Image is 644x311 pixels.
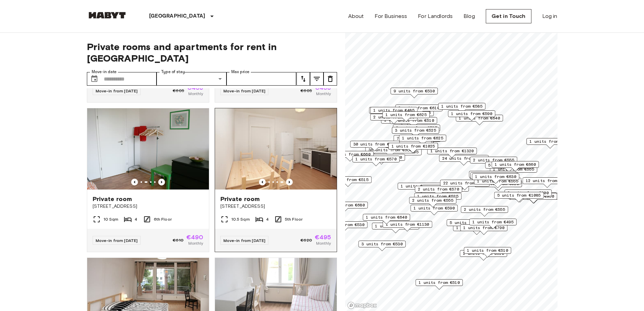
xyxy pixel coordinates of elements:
div: Map marker [415,279,463,290]
a: Get in Touch [486,9,531,23]
div: Map marker [448,110,495,121]
span: 1 units from €640 [366,214,407,220]
img: Marketing picture of unit DE-01-193-02M [215,108,337,190]
div: Map marker [504,190,552,200]
div: Map marker [369,107,419,117]
span: 3 units from €525 [395,127,436,133]
button: Previous image [259,179,266,185]
span: 1 units from €1320 [430,148,474,154]
span: 4 units from €530 [323,222,364,228]
div: Map marker [472,173,519,184]
a: Previous imagePrevious imagePrivate room[STREET_ADDRESS]10.5 Sqm45th FloorMove-in from [DATE]€620... [215,108,337,252]
span: 2 units from €600 [507,190,549,196]
span: Monthly [316,91,331,97]
div: Map marker [392,127,439,137]
span: 1 units from €640 [459,115,500,121]
div: Map marker [438,103,485,113]
span: 1 units from €590 [451,111,492,117]
div: Map marker [470,157,517,167]
button: tune [324,72,337,86]
div: Map marker [324,176,372,187]
button: tune [310,72,324,86]
span: 3 units from €530 [361,241,403,247]
span: 2 units from €610 [398,105,439,111]
div: Map marker [382,221,432,231]
span: €610 [173,237,184,243]
button: tune [296,72,310,86]
div: Map marker [370,107,418,117]
span: Private rooms and apartments for rent in [GEOGRAPHIC_DATA] [87,41,337,64]
span: Monthly [188,91,203,97]
span: 2 units from €555 [464,206,505,213]
div: Map marker [320,202,368,212]
a: For Business [375,12,407,20]
span: 3 units from €525 [396,125,437,131]
p: [GEOGRAPHIC_DATA] [149,12,206,20]
div: Map marker [440,180,490,190]
span: €485 [315,85,331,91]
span: 7 units from €585 [397,135,438,141]
span: 1 units from €640 [473,173,515,179]
div: Map marker [390,117,437,128]
a: Log in [542,12,557,20]
div: Map marker [460,250,507,261]
a: Previous imagePrevious imagePrivate room[STREET_ADDRESS]10 Sqm46th FloorMove-in from [DATE]€610€4... [87,108,209,252]
span: 10.5 Sqm [231,216,250,222]
span: 1 units from €495 [472,219,514,225]
div: Map marker [469,171,516,181]
span: 1 units from €585 [441,103,482,109]
span: Monthly [316,240,331,246]
span: 2 units from €555 [473,157,514,163]
div: Map marker [469,219,517,229]
a: About [348,12,364,20]
div: Map marker [398,183,445,193]
span: 1 units from €590 [413,205,455,211]
span: 4 [135,216,137,222]
span: 1 units from €725 [401,183,442,189]
div: Map marker [492,161,539,172]
div: Map marker [485,162,532,172]
span: 2 units from €570 [418,186,459,192]
span: 9 units from €530 [393,88,435,94]
div: Map marker [352,156,400,166]
div: Map marker [370,114,418,124]
span: 1 units from €485 [373,107,414,113]
div: Map marker [470,172,518,183]
span: 5 units from €660 [488,162,529,168]
img: Habyt [87,12,127,19]
div: Map marker [461,206,508,217]
span: €495 [315,234,331,240]
div: Map marker [399,135,446,145]
div: Map marker [439,155,488,165]
div: Map marker [447,219,494,230]
span: 1 units from €610 [463,250,504,257]
div: Map marker [382,111,430,122]
span: 4 units from €605 [425,185,466,191]
div: Map marker [374,149,422,159]
button: Previous image [131,179,138,185]
div: Map marker [474,178,521,188]
div: Map marker [393,125,440,135]
span: 1 units from €680 [324,202,365,208]
span: 24 units from €530 [442,155,485,161]
span: Private room [220,195,260,203]
span: €605 [301,88,312,94]
div: Map marker [410,205,458,215]
div: Map marker [388,143,438,153]
span: 2 units from €510 [393,117,434,124]
span: 1 units from €660 [495,161,536,168]
span: 6th Floor [154,216,172,222]
div: Map marker [427,148,477,158]
span: 1 units from €630 [475,174,516,180]
span: 10 Sqm [103,216,119,222]
span: Move-in from [DATE] [223,238,266,243]
span: 1 units from €1025 [391,143,435,149]
label: Type of stay [161,69,185,75]
span: 5 units from €590 [450,220,491,226]
div: Map marker [475,180,522,191]
a: Blog [463,12,475,20]
button: Previous image [286,179,293,185]
label: Move-in date [92,69,117,75]
div: Map marker [522,177,572,188]
div: Map marker [395,105,443,115]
